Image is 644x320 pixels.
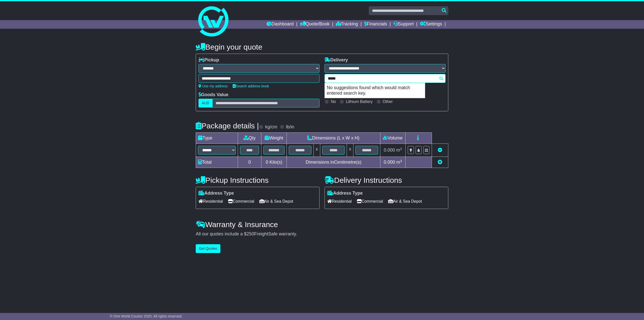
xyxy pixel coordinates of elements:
td: Kilo(s) [261,157,287,168]
a: Use my address [198,84,228,88]
span: Residential [327,197,352,205]
span: 250 [247,231,254,236]
p: No suggestions found which would match entered search key. [325,83,425,98]
label: AUD [198,99,213,108]
td: Dimensions in Centimetre(s) [287,157,380,168]
div: All our quotes include a $ FreightSafe warranty. [196,231,448,237]
h4: Pickup Instructions [196,176,319,184]
a: Settings [420,20,442,29]
td: 0 [238,157,261,168]
label: Lithium Battery [346,99,373,104]
label: Other [383,99,393,104]
a: Search address book [233,84,269,88]
td: x [313,144,320,157]
span: 0 [266,160,268,165]
td: Type [196,133,238,144]
label: Address Type [327,191,363,196]
a: Add new item [438,160,442,165]
label: Address Type [198,191,234,196]
a: Financials [364,20,387,29]
span: Air & Sea Depot [388,197,422,205]
a: Quote/Book [300,20,330,29]
span: m [396,160,402,165]
span: 0.000 [384,148,395,153]
span: Air & Sea Depot [259,197,293,205]
label: No [331,99,336,104]
label: Pickup [198,57,219,63]
label: kg/cm [265,124,277,130]
span: © One World Courier 2025. All rights reserved. [110,314,183,318]
sup: 3 [400,147,402,151]
span: m [396,148,402,153]
a: Support [393,20,414,29]
span: Commercial [357,197,383,205]
typeahead: Please provide city [325,74,446,83]
h4: Begin your quote [196,43,448,51]
h4: Package details | [196,122,259,130]
a: Dashboard [267,20,294,29]
label: lb/in [286,124,294,130]
td: Dimensions (L x W x H) [287,133,380,144]
td: Volume [380,133,405,144]
a: Remove this item [438,148,442,153]
h4: Delivery Instructions [325,176,448,184]
span: Residential [198,197,223,205]
a: Tracking [336,20,358,29]
sup: 3 [400,159,402,163]
td: x [347,144,353,157]
td: Total [196,157,238,168]
label: Delivery [325,57,348,63]
span: Commercial [228,197,254,205]
label: Goods Value [198,92,228,98]
td: Qty [238,133,261,144]
button: Get Quotes [196,244,220,253]
td: Weight [261,133,287,144]
span: 0.000 [384,160,395,165]
h4: Warranty & Insurance [196,220,448,229]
